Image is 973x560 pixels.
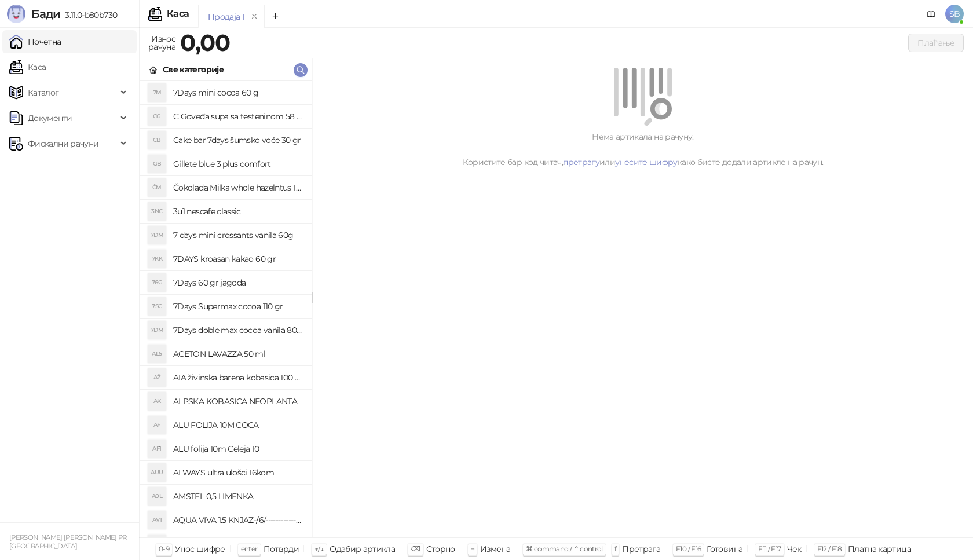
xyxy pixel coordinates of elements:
[148,511,166,529] div: AV1
[148,83,166,102] div: 7M
[676,544,701,553] span: F10 / F16
[922,5,941,23] a: Документација
[159,544,169,553] span: 0-9
[28,132,98,155] span: Фискални рачуни
[173,83,303,102] h4: 7Days mini cocoa 60 g
[173,155,303,173] h4: Gillete blue 3 plus comfort
[146,31,178,54] div: Износ рачуна
[148,273,166,292] div: 76G
[173,345,303,363] h4: ACETON LAVAZZA 50 ml
[148,463,166,482] div: AUU
[173,226,303,244] h4: 7 days mini crossants vanila 60g
[148,416,166,434] div: AF
[148,226,166,244] div: 7DM
[9,533,127,550] small: [PERSON_NAME] [PERSON_NAME] PR [GEOGRAPHIC_DATA]
[148,178,166,197] div: ČM
[173,511,303,529] h4: AQUA VIVA 1.5 KNJAZ-/6/-----------------
[173,535,303,553] h4: AQUA VIVA REBOOT 0.75L-/12/--
[180,28,230,57] strong: 0,00
[173,273,303,292] h4: 7Days 60 gr jagoda
[264,5,287,28] button: Add tab
[173,321,303,339] h4: 7Days doble max cocoa vanila 80 gr
[411,544,420,553] span: ⌫
[148,392,166,411] div: AK
[327,130,959,169] div: Нема артикала на рачуну. Користите бар код читач, или како бисте додали артикле на рачун.
[908,34,964,52] button: Плаћање
[148,440,166,458] div: AF1
[148,250,166,268] div: 7KK
[31,7,60,21] span: Бади
[787,541,802,557] div: Чек
[148,535,166,553] div: AVR
[563,157,599,167] a: претрагу
[9,56,46,79] a: Каса
[945,5,964,23] span: SB
[28,107,72,130] span: Документи
[7,5,25,23] img: Logo
[173,416,303,434] h4: ALU FOLIJA 10M COCA
[173,297,303,316] h4: 7Days Supermax cocoa 110 gr
[241,544,258,553] span: enter
[28,81,59,104] span: Каталог
[9,30,61,53] a: Почетна
[148,345,166,363] div: AL5
[173,178,303,197] h4: Čokolada Milka whole hazelntus 100 gr
[175,541,225,557] div: Унос шифре
[208,10,244,23] div: Продаја 1
[148,155,166,173] div: GB
[163,63,224,76] div: Све категорије
[622,541,660,557] div: Претрага
[817,544,842,553] span: F12 / F18
[330,541,395,557] div: Одабир артикла
[173,368,303,387] h4: AIA živinska barena kobasica 100 gr
[426,541,455,557] div: Сторно
[148,202,166,221] div: 3NC
[471,544,474,553] span: +
[848,541,911,557] div: Платна картица
[60,10,117,20] span: 3.11.0-b80b730
[173,131,303,149] h4: Cake bar 7days šumsko voće 30 gr
[148,131,166,149] div: CB
[264,541,299,557] div: Потврди
[615,157,678,167] a: унесите шифру
[758,544,781,553] span: F11 / F17
[148,368,166,387] div: AŽ
[148,321,166,339] div: 7DM
[167,9,189,19] div: Каса
[173,463,303,482] h4: ALWAYS ultra ulošci 16kom
[707,541,742,557] div: Готовина
[140,81,312,537] div: grid
[173,202,303,221] h4: 3u1 nescafe classic
[247,12,262,21] button: remove
[173,392,303,411] h4: ALPSKA KOBASICA NEOPLANTA
[526,544,603,553] span: ⌘ command / ⌃ control
[173,487,303,506] h4: AMSTEL 0,5 LIMENKA
[173,250,303,268] h4: 7DAYS kroasan kakao 60 gr
[148,107,166,126] div: CG
[480,541,510,557] div: Измена
[173,107,303,126] h4: C Goveđa supa sa testeninom 58 grama
[614,544,616,553] span: f
[148,297,166,316] div: 7SC
[314,544,324,553] span: ↑/↓
[148,487,166,506] div: A0L
[173,440,303,458] h4: ALU folija 10m Celeja 10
